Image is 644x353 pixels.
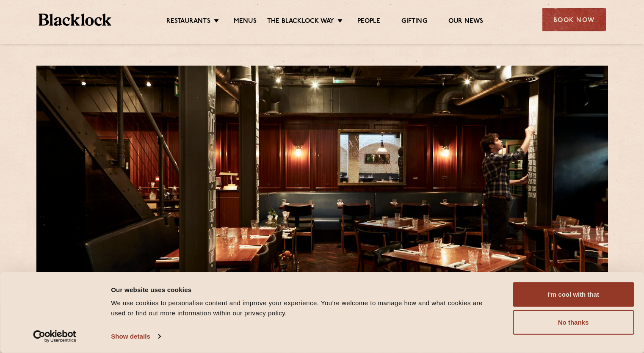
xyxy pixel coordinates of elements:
[166,17,210,27] a: Restaurants
[18,330,92,343] a: Usercentrics Cookiebot - opens in a new window
[513,282,634,307] button: I'm cool with that
[111,330,160,343] a: Show details
[542,8,606,31] div: Book Now
[234,17,257,27] a: Menus
[111,298,494,318] div: We use cookies to personalise content and improve your experience. You're welcome to manage how a...
[39,14,112,26] img: BL_Textured_Logo-footer-cropped.svg
[111,284,494,295] div: Our website uses cookies
[448,17,484,27] a: Our News
[267,17,334,27] a: The Blacklock Way
[513,310,634,335] button: No thanks
[357,17,380,27] a: People
[401,17,427,27] a: Gifting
